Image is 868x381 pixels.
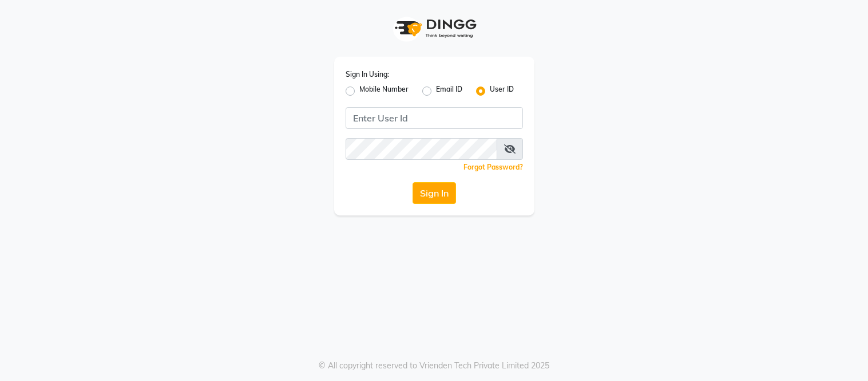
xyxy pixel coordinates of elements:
input: Username [346,138,497,160]
button: Sign In [413,182,456,204]
img: logo1.svg [389,11,480,45]
input: Username [346,107,523,129]
label: Email ID [436,84,462,98]
label: Sign In Using: [346,69,389,80]
label: Mobile Number [359,84,409,98]
a: Forgot Password? [463,163,523,171]
label: User ID [490,84,514,98]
